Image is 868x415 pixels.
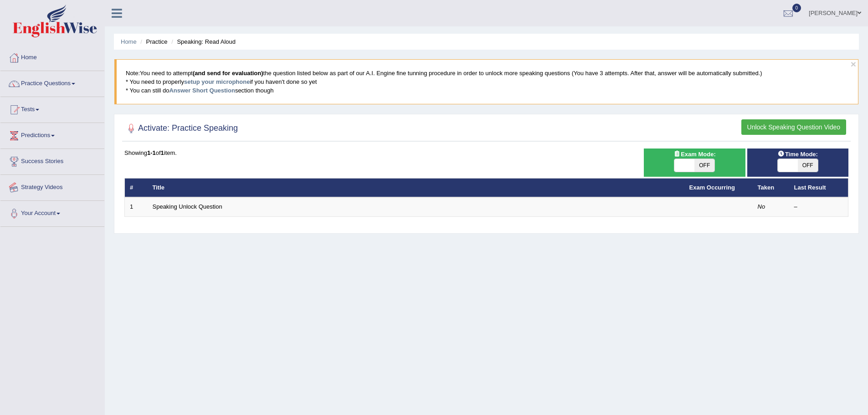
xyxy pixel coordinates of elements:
div: – [794,203,843,211]
td: 1 [125,197,148,216]
span: 0 [792,4,801,12]
th: # [125,178,148,197]
span: Time Mode: [774,149,822,159]
div: Showing of item. [124,149,848,157]
b: 1 [161,149,164,156]
a: Home [0,45,104,68]
div: Show exams occurring in exams [644,149,745,176]
b: 1-1 [147,149,156,156]
li: Speaking: Read Aloud [169,37,236,46]
a: setup your microphone [184,78,250,85]
span: OFF [798,159,818,172]
a: Home [121,38,137,45]
span: OFF [694,159,714,172]
a: Your Account [0,201,104,224]
a: Answer Short Question [169,87,235,94]
th: Last Result [789,178,848,197]
a: Predictions [0,123,104,146]
blockquote: You need to attempt the question listed below as part of our A.I. Engine fine tunning procedure i... [114,59,858,104]
b: (and send for evaluation) [193,70,263,77]
h2: Activate: Practice Speaking [124,122,238,135]
a: Success Stories [0,149,104,172]
a: Practice Questions [0,71,104,94]
button: × [851,59,856,69]
th: Taken [753,178,789,197]
a: Tests [0,97,104,120]
button: Unlock Speaking Question Video [741,119,846,135]
a: Strategy Videos [0,175,104,198]
em: No [758,203,765,210]
span: Exam Mode: [670,149,719,159]
th: Title [148,178,684,197]
span: Note: [126,70,140,77]
li: Practice [138,37,167,46]
a: Speaking Unlock Question [153,203,222,210]
a: Exam Occurring [689,184,735,191]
